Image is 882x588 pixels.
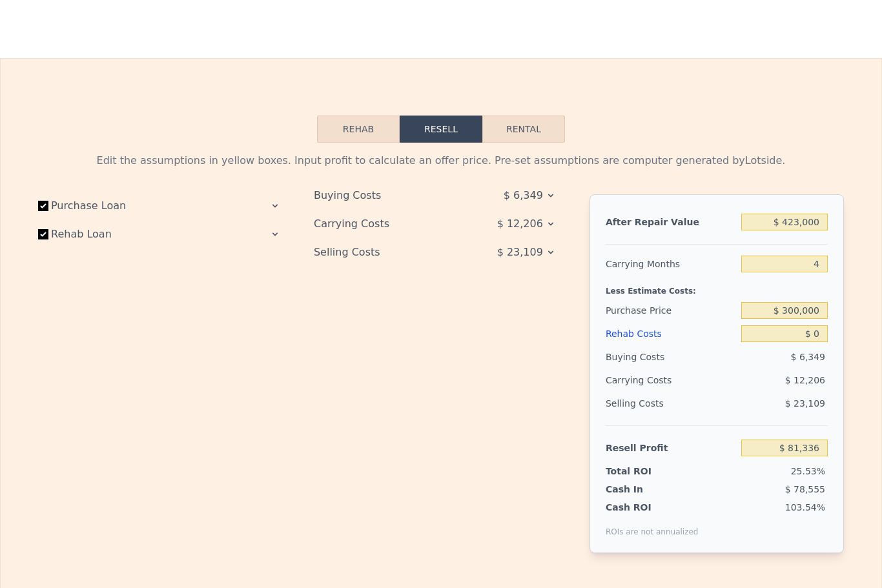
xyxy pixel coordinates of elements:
div: Purchase Price [606,299,736,322]
div: Rehab Costs [606,322,736,345]
div: Selling Costs [606,392,736,415]
div: Selling Costs [314,241,458,264]
div: Carrying Costs [606,369,686,392]
button: Rental [482,116,565,143]
div: Buying Costs [314,184,458,207]
div: Less Estimate Costs: [606,276,828,299]
div: Resell Profit [606,436,736,460]
input: Purchase Loan [38,201,48,211]
span: $ 6,349 [791,352,825,362]
div: Total ROI [606,465,686,478]
span: 25.53% [791,466,825,476]
label: Purchase Loan [38,194,182,218]
div: Carrying Months [606,252,736,276]
div: ROIs are not annualized [606,514,699,537]
input: Rehab Loan [38,229,48,239]
button: Rehab [317,116,400,143]
label: Rehab Loan [38,223,182,246]
div: Cash In [606,483,686,496]
span: $ 6,349 [504,184,543,207]
span: $ 23,109 [497,241,543,264]
div: Carrying Costs [314,212,458,236]
div: After Repair Value [606,210,736,234]
div: Edit the assumptions in yellow boxes. Input profit to calculate an offer price. Pre-set assumptio... [38,153,844,168]
div: Cash ROI [606,501,699,514]
span: $ 78,555 [785,484,825,494]
button: Resell [400,116,482,143]
span: $ 23,109 [785,398,825,409]
span: $ 12,206 [497,212,543,236]
div: Buying Costs [606,345,736,369]
span: 103.54% [785,502,825,512]
span: $ 12,206 [785,375,825,385]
